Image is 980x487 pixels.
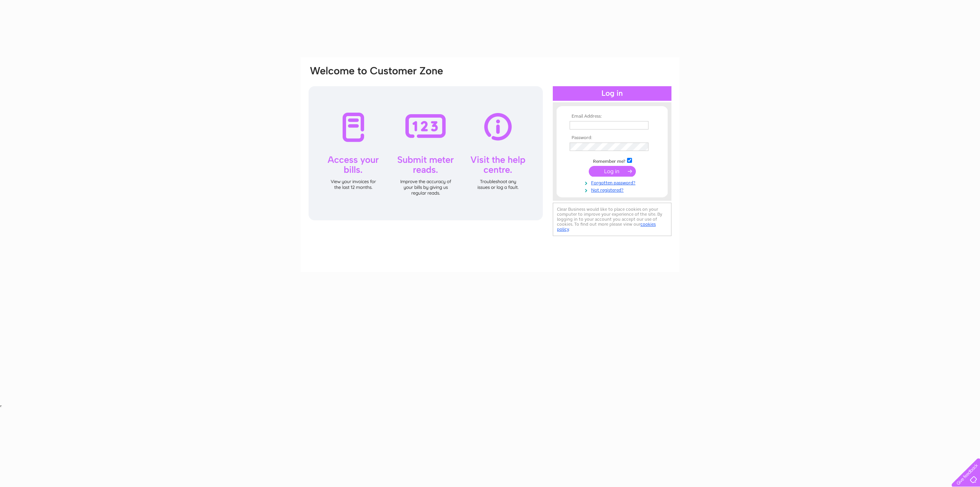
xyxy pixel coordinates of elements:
td: Remember me? [568,157,657,164]
a: Not registered? [570,186,657,193]
a: cookies policy [557,221,656,232]
a: Forgotten password? [570,179,657,186]
input: Submit [589,166,636,177]
th: Password: [568,135,657,141]
th: Email Address: [568,114,657,119]
div: Clear Business would like to place cookies on your computer to improve your experience of the sit... [553,203,671,236]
